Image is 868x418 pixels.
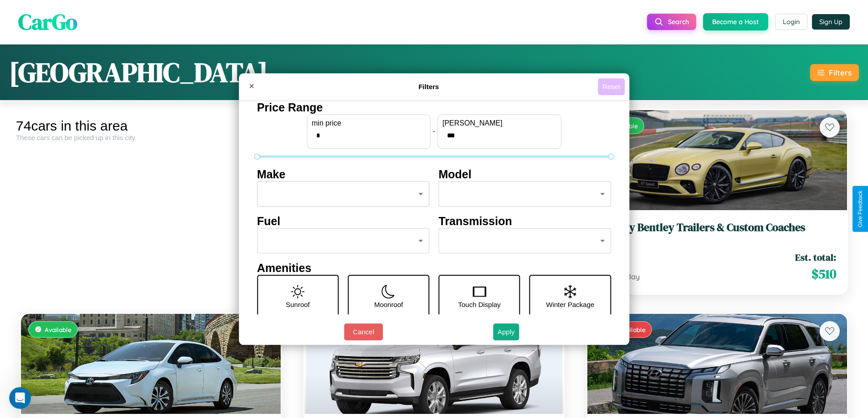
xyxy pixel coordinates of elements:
[647,14,696,30] button: Search
[374,298,403,311] p: Moonroof
[812,265,836,283] span: $ 510
[621,272,640,281] span: / day
[857,191,863,227] div: Give Feedback
[442,119,556,127] label: [PERSON_NAME]
[703,13,768,30] button: Become a Host
[9,54,268,91] h1: [GEOGRAPHIC_DATA]
[16,118,286,134] div: 74 cars in this area
[16,134,286,141] div: These cars can be picked up in this city.
[439,215,611,228] h4: Transmission
[493,323,519,340] button: Apply
[257,101,611,114] h4: Price Range
[598,221,836,243] a: Bentley Bentley Trailers & Custom Coaches2014
[458,298,500,311] p: Touch Display
[312,119,426,127] label: min price
[598,221,836,234] h3: Bentley Bentley Trailers & Custom Coaches
[439,168,611,181] h4: Model
[257,168,430,181] h4: Make
[45,326,72,333] span: Available
[598,78,625,95] button: Reset
[546,298,595,311] p: Winter Package
[775,14,807,30] button: Login
[257,215,430,228] h4: Fuel
[286,298,310,311] p: Sunroof
[9,387,31,409] iframe: Intercom live chat
[810,64,859,81] button: Filters
[344,323,383,340] button: Cancel
[812,14,850,30] button: Sign Up
[795,251,836,264] span: Est. total:
[260,83,598,91] h4: Filters
[668,18,689,26] span: Search
[18,7,77,37] span: CarGo
[433,125,435,137] p: -
[257,262,611,275] h4: Amenities
[829,68,852,77] div: Filters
